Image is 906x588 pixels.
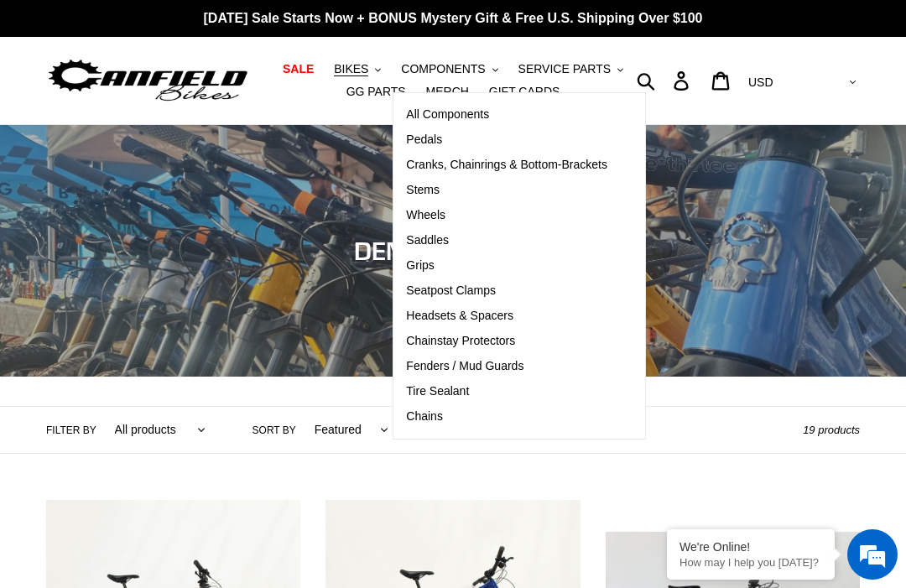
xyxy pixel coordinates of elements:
a: MERCH [418,81,477,103]
button: BIKES [325,58,389,81]
div: Done [42,395,120,427]
a: Tire Sealant [393,379,620,404]
span: Wheels [406,208,445,222]
div: You [29,178,298,190]
div: Navigation go back [18,92,44,117]
span: Stems [406,183,440,197]
a: Seatpost Clamps [393,278,620,304]
a: Chainstay Protectors [393,329,620,354]
span: Tire Sealant [406,384,469,398]
span: GG PARTS [346,85,406,99]
div: 7:33 PM [22,295,175,327]
span: 19 products [803,424,860,436]
span: Headsets & Spacers [406,309,513,323]
a: All Components [393,102,620,127]
img: Canfield Bikes [46,55,250,107]
span: I’m interested in building a bike to get a feel for how it works and what a bike would cost. [58,200,294,256]
span: Chains [406,409,443,424]
a: Cranks, Chainrings & Bottom-Brackets [393,153,620,178]
a: SALE [274,58,322,81]
a: Chains [393,404,620,429]
span: COMPONENTS [401,62,485,76]
button: SERVICE PARTS [510,58,632,81]
button: COMPONENTS [393,58,506,81]
div: Chat with us now [112,94,307,116]
a: Wheels [393,203,620,228]
a: GG PARTS [338,81,414,103]
div: We're Online! [679,540,822,554]
img: d_696896380_company_1647369064580_696896380 [54,84,96,126]
a: Stems [393,178,620,203]
div: [PERSON_NAME] Bikes [29,276,148,289]
div: Minimize live chat window [275,8,315,49]
span: Pedals [406,133,442,147]
a: Saddles [393,228,620,253]
span: Seatpost Clamps [406,284,496,298]
textarea: Choose an option [8,433,320,492]
span: Fenders / Mud Guards [406,359,523,373]
a: Pedals [393,127,620,153]
span: Grips [406,258,434,273]
span: All Components [406,107,489,122]
div: Skip [128,395,187,427]
a: Headsets & Spacers [393,304,620,329]
span: Chainstay Protectors [406,334,515,348]
span: GIFT CARDS [489,85,560,99]
p: How may I help you today? [679,556,822,569]
label: Filter by [46,423,96,438]
span: Saddles [406,233,449,247]
span: SERVICE PARTS [518,62,611,76]
a: Grips [393,253,620,278]
label: Sort by [253,423,296,438]
span: How may we help you? [34,302,164,320]
a: GIFT CARDS [481,81,569,103]
a: Fenders / Mud Guards [393,354,620,379]
span: DEMO BIKE SALE [354,236,553,266]
span: MERCH [426,85,469,99]
span: Cranks, Chainrings & Bottom-Brackets [406,158,607,172]
span: SALE [283,62,314,76]
span: BIKES [334,62,368,76]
